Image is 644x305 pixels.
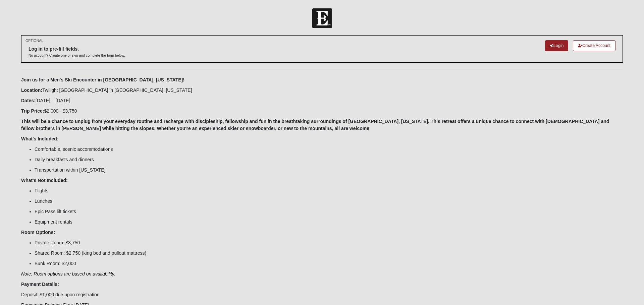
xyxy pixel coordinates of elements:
b: What's Not Included: [21,178,68,183]
li: Private Room: $3,750 [35,239,623,246]
b: Payment Details: [21,282,59,287]
b: Join us for a Men's Ski Encounter in [GEOGRAPHIC_DATA], [US_STATE]! [21,77,184,82]
p: $2,000 - $3,750 [21,108,623,115]
p: No account? Create one or skip and complete the form below. [29,53,125,58]
h6: Log in to pre-fill fields. [29,46,125,52]
img: Church of Eleven22 Logo [312,8,332,28]
b: Trip Price: [21,108,44,114]
a: Create Account [573,40,615,51]
span: Epic Pass lift tickets [35,209,76,214]
span: Equipment rentals [35,219,72,225]
li: Flights [35,187,623,194]
span: Daily breakfasts and dinners [35,157,94,162]
a: Login [545,40,568,51]
li: Bunk Room: $2,000 [35,260,623,267]
b: Dates: [21,98,36,103]
span: Lunches [35,198,52,204]
small: OPTIONAL [25,38,43,43]
i: Note: Room options are based on availability. [21,271,115,277]
p: [DATE] – [DATE] [21,97,623,104]
b: Location: [21,87,42,93]
b: Room Options: [21,230,55,235]
span: Transportation within [US_STATE] [35,167,105,173]
li: Shared Room: $2,750 (king bed and pullout mattress) [35,250,623,257]
b: This will be a chance to unplug from your everyday routine and recharge with discipleship, fellow... [21,119,609,131]
p: Deposit: $1,000 due upon registration [21,291,623,298]
b: What's Included: [21,136,58,141]
p: Twilight [GEOGRAPHIC_DATA] in [GEOGRAPHIC_DATA], [US_STATE] [21,87,623,94]
span: Comfortable, scenic accommodations [35,146,113,152]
